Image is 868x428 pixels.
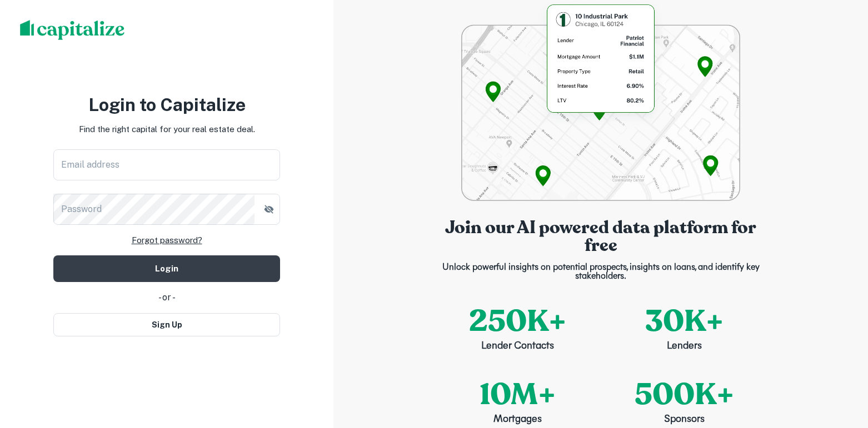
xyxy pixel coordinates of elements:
[635,372,734,417] p: 500K+
[434,219,767,254] p: Join our AI powered data platform for free
[79,123,255,136] p: Find the right capital for your real estate deal.
[20,20,125,40] img: capitalize-logo.png
[481,339,554,354] p: Lender Contacts
[667,339,702,354] p: Lenders
[53,291,280,304] div: - or -
[461,1,740,201] img: login-bg
[434,263,767,281] p: Unlock powerful insights on potential prospects, insights on loans, and identify key stakeholders.
[645,299,724,344] p: 30K+
[812,304,868,357] iframe: Chat Widget
[132,234,202,247] a: Forgot password?
[53,255,280,282] button: Login
[664,412,705,427] p: Sponsors
[53,313,280,336] button: Sign Up
[493,412,542,427] p: Mortgages
[469,299,566,344] p: 250K+
[53,92,280,118] h3: Login to Capitalize
[480,372,556,417] p: 10M+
